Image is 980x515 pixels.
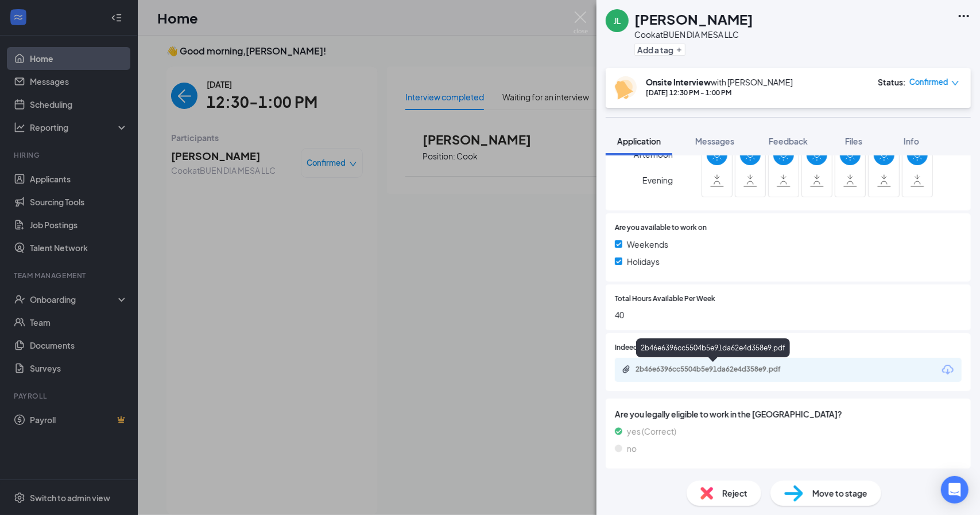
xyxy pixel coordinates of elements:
[622,365,631,374] svg: Paperclip
[646,76,793,88] div: with [PERSON_NAME]
[646,77,711,87] b: Onsite Interview
[642,170,673,190] span: Evening
[904,136,919,146] span: Info
[615,309,962,321] span: 40
[676,46,683,53] svg: Plus
[634,44,685,56] button: PlusAdd a tag
[627,255,660,268] span: Holidays
[622,365,808,376] a: Paperclip2b46e6396cc5504b5e91da62e4d358e9.pdf
[845,136,862,146] span: Files
[941,363,955,377] svg: Download
[615,408,962,420] span: Are you legally eligible to work in the [GEOGRAPHIC_DATA]?
[722,487,747,500] span: Reject
[878,76,906,88] div: Status :
[627,442,637,455] span: no
[615,342,665,353] span: Indeed Resume
[634,29,753,40] div: Cook at BUEN DIA MESA LLC
[615,294,715,305] span: Total Hours Available Per Week
[909,76,948,88] span: Confirmed
[646,88,793,97] div: [DATE] 12:30 PM - 1:00 PM
[627,238,668,251] span: Weekends
[951,79,959,87] span: down
[957,9,971,23] svg: Ellipses
[941,476,969,504] div: Open Intercom Messenger
[614,15,621,26] div: JL
[636,365,796,374] div: 2b46e6396cc5504b5e91da62e4d358e9.pdf
[636,338,790,357] div: 2b46e6396cc5504b5e91da62e4d358e9.pdf
[812,487,867,500] span: Move to stage
[634,9,753,29] h1: [PERSON_NAME]
[617,136,661,146] span: Application
[615,223,707,233] span: Are you available to work on
[769,136,808,146] span: Feedback
[627,425,676,438] span: yes (Correct)
[695,136,734,146] span: Messages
